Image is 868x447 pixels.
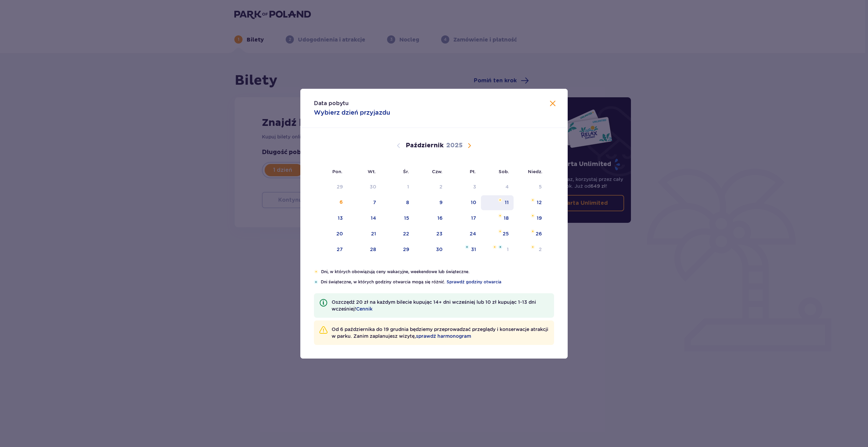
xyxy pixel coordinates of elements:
div: 13 [338,215,343,221]
small: Śr. [403,169,409,174]
div: 4 [505,183,509,190]
td: sobota, 18 października 2025 [481,211,514,226]
div: 15 [404,215,409,221]
td: piątek, 31 października 2025 [447,242,481,257]
img: Pomarańczowa gwiazdka [498,198,502,202]
p: Wybierz dzień przyjazdu [314,109,390,117]
div: 29 [337,183,343,190]
td: sobota, 1 listopada 2025 [481,242,514,257]
small: Czw. [432,169,443,174]
td: środa, 8 października 2025 [381,195,414,210]
td: środa, 15 października 2025 [381,211,414,226]
div: 30 [436,246,443,253]
a: sprawdź harmonogram [416,333,471,340]
div: 5 [539,183,542,190]
td: sobota, 11 października 2025 [481,195,514,210]
div: 6 [339,199,343,206]
div: 27 [337,246,343,253]
p: Oszczędź 20 zł na każdym bilecie kupując 14+ dni wcześniej lub 10 zł kupując 1-13 dni wcześniej! [332,299,549,312]
td: Data niedostępna. poniedziałek, 29 września 2025 [314,180,348,195]
td: poniedziałek, 27 października 2025 [314,242,348,257]
button: Następny miesiąc [465,142,473,150]
td: wtorek, 7 października 2025 [348,195,381,210]
td: piątek, 10 października 2025 [447,195,481,210]
img: Pomarańczowa gwiazdka [498,214,502,218]
div: 12 [537,199,542,206]
img: Niebieska gwiazdka [498,245,502,249]
td: czwartek, 23 października 2025 [414,227,448,242]
p: Od 6 października do 19 grudnia będziemy przeprowadzać przeglądy i konserwacje atrakcji w parku. ... [332,326,549,340]
div: 17 [471,215,476,221]
td: Data niedostępna. sobota, 4 października 2025 [481,180,514,195]
div: 1 [407,183,409,190]
div: 23 [436,230,443,237]
div: 30 [370,183,376,190]
td: niedziela, 12 października 2025 [514,195,547,210]
div: 28 [370,246,376,253]
p: Dni, w których obowiązują ceny wakacyjne, weekendowe lub świąteczne. [321,269,554,275]
div: 9 [439,199,443,206]
img: Pomarańczowa gwiazdka [531,214,535,218]
div: 16 [437,215,443,221]
button: Poprzedni miesiąc [395,142,403,150]
div: 21 [371,230,376,237]
div: 26 [536,230,542,237]
a: Sprawdź godziny otwarcia [447,279,501,285]
small: Wt. [368,169,376,174]
div: 14 [371,215,376,221]
td: Data niedostępna. piątek, 3 października 2025 [447,180,481,195]
div: 3 [473,183,476,190]
td: czwartek, 16 października 2025 [414,211,448,226]
small: Pon. [332,169,343,174]
div: 25 [503,230,509,237]
td: poniedziałek, 6 października 2025 [314,195,348,210]
td: środa, 22 października 2025 [381,227,414,242]
div: 19 [537,215,542,221]
img: Pomarańczowa gwiazdka [314,270,318,274]
img: Niebieska gwiazdka [314,280,318,284]
td: niedziela, 26 października 2025 [514,227,547,242]
td: czwartek, 9 października 2025 [414,195,448,210]
td: niedziela, 19 października 2025 [514,211,547,226]
td: sobota, 25 października 2025 [481,227,514,242]
small: Sob. [499,169,509,174]
img: Pomarańczowa gwiazdka [493,245,497,249]
small: Niedz. [528,169,542,174]
p: Data pobytu [314,100,349,107]
td: wtorek, 28 października 2025 [348,242,381,257]
div: 10 [471,199,476,206]
div: 8 [406,199,409,206]
small: Pt. [470,169,476,174]
div: 20 [336,230,343,237]
td: poniedziałek, 20 października 2025 [314,227,348,242]
p: Październik [406,142,444,150]
td: Data niedostępna. czwartek, 2 października 2025 [414,180,448,195]
div: 7 [373,199,376,206]
td: niedziela, 2 listopada 2025 [514,242,547,257]
img: Niebieska gwiazdka [465,245,469,249]
div: 11 [505,199,509,206]
div: 2 [439,183,443,190]
div: 29 [403,246,409,253]
img: Pomarańczowa gwiazdka [531,198,535,202]
td: środa, 29 października 2025 [381,242,414,257]
td: wtorek, 21 października 2025 [348,227,381,242]
td: czwartek, 30 października 2025 [414,242,448,257]
div: 22 [403,230,409,237]
a: Cennik [356,305,372,312]
img: Pomarańczowa gwiazdka [531,229,535,233]
img: Pomarańczowa gwiazdka [531,245,535,249]
div: 24 [470,230,476,237]
div: 31 [471,246,476,253]
td: piątek, 24 października 2025 [447,227,481,242]
td: Data niedostępna. niedziela, 5 października 2025 [514,180,547,195]
td: Data niedostępna. wtorek, 30 września 2025 [348,180,381,195]
td: wtorek, 14 października 2025 [348,211,381,226]
img: Pomarańczowa gwiazdka [498,229,502,233]
td: poniedziałek, 13 października 2025 [314,211,348,226]
p: Dni świąteczne, w których godziny otwarcia mogą się różnić. [321,279,554,285]
div: 2 [539,246,542,253]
